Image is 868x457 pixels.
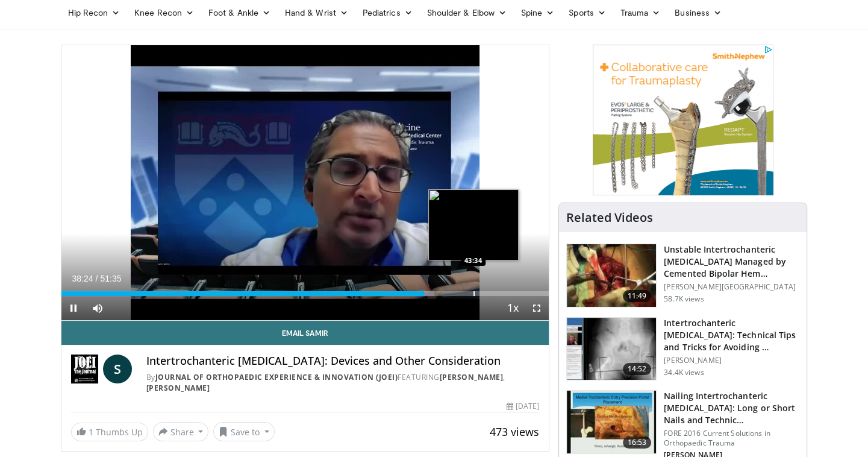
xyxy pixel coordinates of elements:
[567,244,656,307] img: 1468547_3.png.150x105_q85_crop-smart_upscale.jpg
[623,290,652,302] span: 11:49
[664,317,799,353] h3: Intertrochanteric [MEDICAL_DATA]: Technical Tips and Tricks for Avoiding …
[664,368,704,377] p: 34.4K views
[103,355,132,383] a: S
[146,372,540,394] div: By FEATURING ,
[61,1,128,25] a: Hip Recon
[153,422,209,441] button: Share
[86,296,110,320] button: Mute
[613,1,668,25] a: Trauma
[664,282,799,292] p: [PERSON_NAME][GEOGRAPHIC_DATA]
[127,1,201,25] a: Knee Recon
[71,423,148,441] a: 1 Thumbs Up
[428,189,519,260] img: image.jpeg
[61,45,549,321] video-js: Video Player
[355,1,420,25] a: Pediatrics
[201,1,278,25] a: Foot & Ankle
[566,317,799,381] a: 14:52 Intertrochanteric [MEDICAL_DATA]: Technical Tips and Tricks for Avoiding … [PERSON_NAME] 34...
[490,424,539,439] span: 473 views
[664,429,799,448] p: FORE 2016 Current Solutions in Orthopaedic Trauma
[501,296,525,320] button: Playback Rate
[593,45,773,195] iframe: Advertisement
[96,274,98,283] span: /
[100,274,121,283] span: 51:35
[566,244,799,307] a: 11:49 Unstable Intertrochanteric [MEDICAL_DATA] Managed by Cemented Bipolar Hem… [PERSON_NAME][GE...
[664,356,799,365] p: [PERSON_NAME]
[514,1,561,25] a: Spine
[61,321,549,345] a: Email Samir
[525,296,549,320] button: Fullscreen
[567,318,656,380] img: DA_UIUPltOAJ8wcH4xMDoxOjB1O8AjAz.150x105_q85_crop-smart_upscale.jpg
[667,1,729,25] a: Business
[664,390,799,426] h3: Nailing Intertrochanteric [MEDICAL_DATA]: Long or Short Nails and Technic…
[623,363,652,375] span: 14:52
[623,437,652,449] span: 16:53
[566,210,653,225] h4: Related Videos
[664,244,799,280] h3: Unstable Intertrochanteric [MEDICAL_DATA] Managed by Cemented Bipolar Hem…
[89,426,93,438] span: 1
[561,1,613,25] a: Sports
[567,391,656,453] img: 3d67d1bf-bbcf-4214-a5ee-979f525a16cd.150x105_q85_crop-smart_upscale.jpg
[146,355,540,368] h4: Intertrochanteric [MEDICAL_DATA]: Devices and Other Consideration
[440,372,504,382] a: [PERSON_NAME]
[146,383,210,393] a: [PERSON_NAME]
[213,422,275,441] button: Save to
[72,274,93,283] span: 38:24
[664,294,704,304] p: 58.7K views
[71,355,98,383] img: Journal of Orthopaedic Experience & Innovation (JOEI)
[61,296,86,320] button: Pause
[507,401,539,412] div: [DATE]
[61,291,549,296] div: Progress Bar
[420,1,514,25] a: Shoulder & Elbow
[155,372,398,382] a: Journal of Orthopaedic Experience & Innovation (JOEI)
[278,1,355,25] a: Hand & Wrist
